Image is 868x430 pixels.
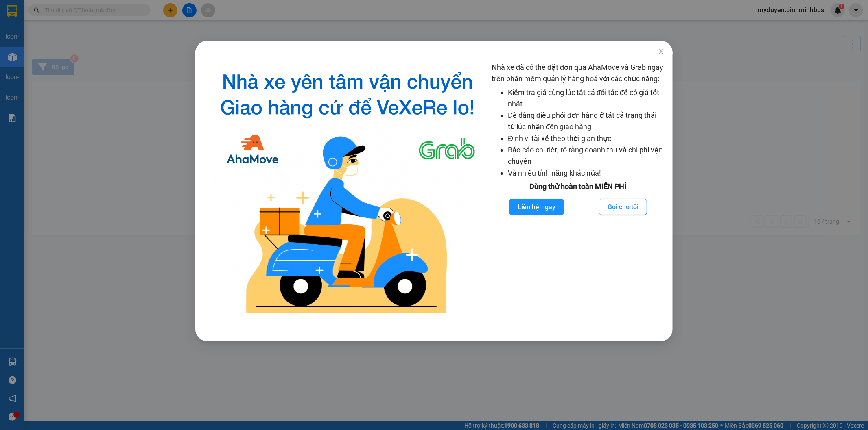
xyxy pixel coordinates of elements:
li: Báo cáo chi tiết, rõ ràng doanh thu và chi phí vận chuyển [508,144,665,167]
li: Và nhiều tính năng khác nữa! [508,167,665,179]
button: Close [650,41,673,63]
li: Kiểm tra giá cùng lúc tất cả đối tác để có giá tốt nhất [508,87,665,110]
span: Liên hệ ngay [518,202,555,212]
span: close [658,48,665,55]
li: Định vị tài xế theo thời gian thực [508,133,665,144]
span: Gọi cho tôi [608,202,638,212]
li: Dễ dàng điều phối đơn hàng ở tất cả trạng thái từ lúc nhận đến giao hàng [508,110,665,133]
div: Nhà xe đã có thể đặt đơn qua AhaMove và Grab ngay trên phần mềm quản lý hàng hoá với các chức năng: [492,62,665,321]
button: Gọi cho tôi [599,199,647,215]
div: Dùng thử hoàn toàn MIỄN PHÍ [492,181,665,192]
img: logo [210,62,485,321]
button: Liên hệ ngay [509,199,564,215]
